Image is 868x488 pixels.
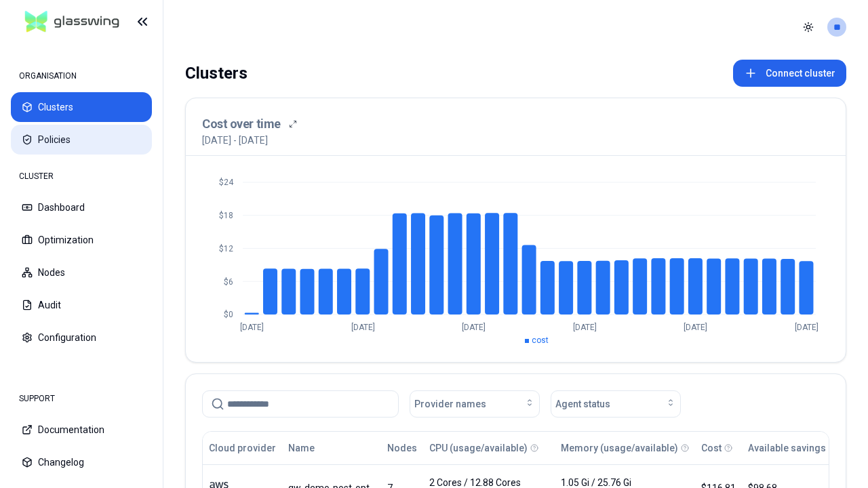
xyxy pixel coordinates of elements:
button: Provider names [410,390,540,418]
button: Clusters [11,92,152,122]
tspan: $12 [219,244,233,253]
button: Name [288,434,315,462]
button: Changelog [11,447,152,477]
button: Optimization [11,225,152,255]
button: Available savings [748,434,826,462]
p: [DATE] - [DATE] [202,134,268,147]
button: Memory (usage/available) [561,434,678,462]
button: Policies [11,125,152,155]
span: cost [532,335,549,345]
tspan: $0 [224,310,233,319]
tspan: $18 [219,211,233,220]
button: Connect cluster [733,60,846,87]
div: ORGANISATION [11,62,152,89]
h3: Cost over time [202,115,281,134]
span: Provider names [414,397,486,411]
div: Clusters [185,60,248,87]
button: Configuration [11,323,152,352]
button: Audit [11,290,152,320]
button: Agent status [551,390,681,418]
tspan: $6 [224,277,233,287]
button: Documentation [11,415,152,445]
tspan: [DATE] [240,323,264,332]
tspan: $24 [219,178,234,187]
span: Agent status [555,397,610,411]
button: Cost [701,434,722,462]
button: Dashboard [11,192,152,222]
tspan: [DATE] [351,323,375,332]
div: CLUSTER [11,163,152,190]
img: GlassWing [20,6,125,38]
button: CPU (usage/available) [429,434,528,462]
tspan: [DATE] [684,323,707,332]
tspan: [DATE] [573,323,597,332]
tspan: [DATE] [795,323,818,332]
button: Nodes [11,258,152,287]
div: SUPPORT [11,385,152,412]
button: Cloud provider [209,434,276,462]
button: Nodes [387,434,417,462]
tspan: [DATE] [462,323,486,332]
